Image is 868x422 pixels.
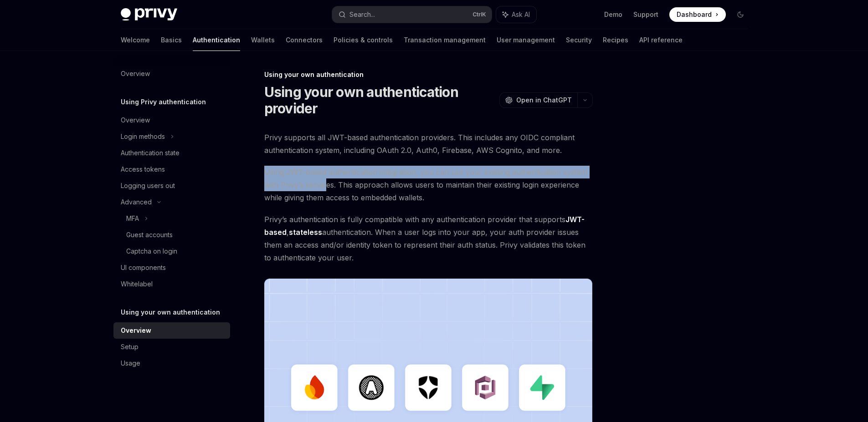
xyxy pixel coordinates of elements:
div: Logging users out [121,180,175,191]
div: Search... [349,9,375,20]
span: Dashboard [677,10,712,19]
h5: Using Privy authentication [121,97,206,107]
a: Captcha on login [113,243,230,259]
div: Captcha on login [126,246,177,257]
div: Authentication state [121,147,180,158]
a: Overview [113,322,230,339]
span: Privy supports all JWT-based authentication providers. This includes any OIDC compliant authentic... [264,131,593,157]
div: Guest accounts [126,229,173,240]
a: Demo [604,10,622,19]
a: Logging users out [113,178,230,194]
div: Login methods [121,131,165,142]
div: UI components [121,262,166,273]
h5: Using your own authentication [121,307,220,318]
a: Connectors [286,29,323,51]
a: Security [566,29,592,51]
a: Whitelabel [113,276,230,292]
a: API reference [639,29,683,51]
button: Open in ChatGPT [499,92,577,108]
img: dark logo [121,8,177,21]
button: Search...CtrlK [332,6,492,23]
span: Ask AI [512,10,530,19]
span: Open in ChatGPT [516,96,572,105]
a: Welcome [121,29,150,51]
div: Access tokens [121,164,165,175]
span: Privy’s authentication is fully compatible with any authentication provider that supports , authe... [264,213,593,264]
a: Usage [113,355,230,371]
a: Overview [113,112,230,128]
button: Toggle dark mode [733,7,748,22]
a: Wallets [251,29,275,51]
span: Using JWT-based authentication integration, you can use your existing authentication system with ... [264,166,593,204]
a: User management [497,29,555,51]
a: Guest accounts [113,227,230,243]
h1: Using your own authentication provider [264,84,496,117]
a: Authentication state [113,145,230,161]
a: Access tokens [113,161,230,178]
button: Ask AI [496,6,536,23]
a: Transaction management [404,29,486,51]
a: Overview [113,66,230,82]
div: Using your own authentication [264,70,593,79]
div: Overview [121,68,150,79]
a: Support [633,10,658,19]
a: Policies & controls [334,29,393,51]
a: stateless [289,228,322,237]
a: Recipes [603,29,628,51]
div: Overview [121,115,150,126]
a: Setup [113,339,230,355]
span: Ctrl K [473,11,486,18]
div: Overview [121,325,151,336]
a: Authentication [193,29,240,51]
div: MFA [126,213,139,224]
a: Basics [161,29,182,51]
div: Whitelabel [121,279,153,290]
a: Dashboard [669,7,726,22]
div: Advanced [121,197,152,208]
div: Setup [121,341,139,352]
div: Usage [121,358,140,369]
a: UI components [113,259,230,276]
